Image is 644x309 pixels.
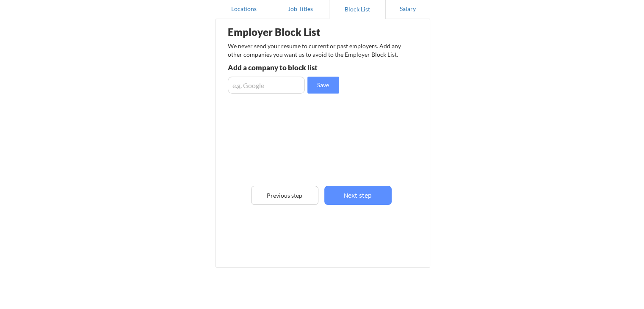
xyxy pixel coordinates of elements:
[228,77,305,94] input: e.g. Google
[324,186,392,205] button: Next step
[307,77,339,94] button: Save
[228,27,361,37] div: Employer Block List
[228,42,406,58] div: We never send your resume to current or past employers. Add any other companies you want us to av...
[251,186,318,205] button: Previous step
[228,64,352,71] div: Add a company to block list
